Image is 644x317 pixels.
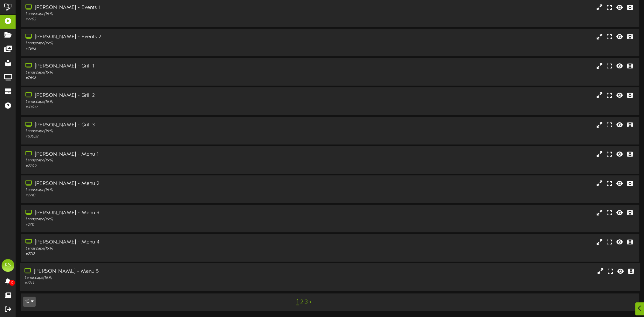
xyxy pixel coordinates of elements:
div: Landscape ( 16:9 ) [25,41,274,46]
div: [PERSON_NAME] - Events 2 [25,33,274,41]
div: Landscape ( 16:9 ) [25,217,274,222]
div: Landscape ( 16:9 ) [25,70,274,75]
div: # 10057 [25,105,274,110]
div: Landscape ( 16:9 ) [24,275,274,281]
div: Landscape ( 16:9 ) [25,11,274,17]
div: [PERSON_NAME] - Menu 2 [25,180,274,187]
div: # 7702 [25,17,274,22]
div: Landscape ( 16:9 ) [25,246,274,251]
div: [PERSON_NAME] - Menu 5 [24,268,274,275]
div: [PERSON_NAME] - Grill 1 [25,63,274,70]
div: [PERSON_NAME] - Grill 3 [25,122,274,129]
span: 0 [9,280,15,286]
div: # 2709 [25,164,274,169]
a: 2 [300,299,303,306]
div: # 2712 [25,251,274,257]
a: > [309,299,312,306]
div: # 2711 [25,222,274,228]
div: [PERSON_NAME] - Menu 4 [25,239,274,246]
div: # 10058 [25,134,274,139]
div: # 7693 [25,46,274,52]
div: # 7696 [25,75,274,81]
div: [PERSON_NAME] - Grill 2 [25,92,274,99]
div: # 2710 [25,193,274,198]
a: 3 [305,299,308,306]
button: 10 [23,297,36,307]
div: Landscape ( 16:9 ) [25,187,274,193]
div: Landscape ( 16:9 ) [25,158,274,163]
div: [PERSON_NAME] - Events 1 [25,4,274,11]
div: # 2713 [24,281,274,286]
div: [PERSON_NAME] - Menu 1 [25,151,274,158]
div: Landscape ( 16:9 ) [25,129,274,134]
div: KS [2,259,14,272]
a: 1 [296,298,299,306]
div: [PERSON_NAME] - Menu 3 [25,209,274,217]
div: Landscape ( 16:9 ) [25,99,274,105]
